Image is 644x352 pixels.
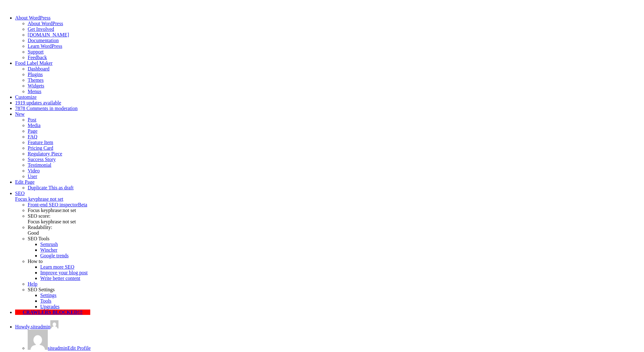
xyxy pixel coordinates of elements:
[28,145,53,151] a: Pricing Card
[28,21,63,26] a: About WordPress
[28,117,36,122] a: Post
[15,324,58,329] a: Howdy,
[48,345,67,351] span: siteadmin
[28,66,49,71] a: Dashboard
[28,77,44,83] a: Themes
[15,60,53,66] a: Food Label Maker
[63,208,76,213] span: not set
[15,21,641,32] ul: About WordPress
[28,140,53,145] a: Feature Item
[28,236,641,242] div: SEO Tools
[40,293,57,298] a: Settings
[28,225,641,236] div: Readability:
[28,134,37,139] a: FAQ
[28,185,74,190] a: Duplicate This as draft
[15,310,90,315] a: CRAWLERS BLOCKED!!!
[40,253,69,258] a: Google trends
[15,106,20,111] span: 78
[28,174,37,179] a: User
[20,106,78,111] span: 78 Comments in moderation
[28,55,47,60] a: Feedback
[28,123,41,128] a: Media
[28,230,39,236] span: Good
[28,89,42,94] a: Menus
[15,32,641,60] ul: About WordPress
[15,77,641,94] ul: Food Label Maker
[40,247,57,253] a: Wincher
[28,168,40,173] a: Video
[28,213,641,225] div: SEO score:
[15,196,63,202] span: Focus keyphrase not set
[28,128,37,134] a: Page
[28,219,76,224] span: Focus keyphrase not set
[15,196,641,202] div: Focus keyphrase not set
[28,259,641,264] div: How to
[15,94,36,100] a: Customize
[15,117,641,179] ul: New
[67,345,91,351] span: Edit Profile
[15,179,35,185] a: Edit Page
[15,100,20,105] span: 19
[40,298,51,304] a: Tools
[28,157,56,162] a: Success Story
[28,38,59,43] a: Documentation
[28,281,37,287] a: Help
[40,304,59,309] a: Upgrades
[28,72,43,77] a: Plugins
[28,230,641,236] div: Good
[15,111,25,117] span: New
[15,15,51,20] span: About WordPress
[28,219,641,225] div: Focus keyphrase not set
[28,26,54,32] a: Get Involved
[28,208,641,213] div: Focus keyphrase:
[28,287,641,293] div: SEO Settings
[40,276,80,281] a: Write better content
[28,83,44,88] a: Widgets
[40,264,74,270] a: Learn more SEO
[28,162,51,168] a: Testimonial
[28,49,44,54] a: Support
[40,242,58,247] a: Semrush
[28,151,62,156] a: Regulatory Piece
[78,202,87,207] span: Beta
[15,191,25,196] span: SEO
[20,100,61,105] span: 19 updates available
[31,324,50,329] span: siteadmin
[28,43,62,49] a: Learn WordPress
[40,270,88,275] a: Improve your blog post
[15,66,641,77] ul: Food Label Maker
[28,202,87,207] a: Front-end SEO inspector
[28,32,69,37] a: [DOMAIN_NAME]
